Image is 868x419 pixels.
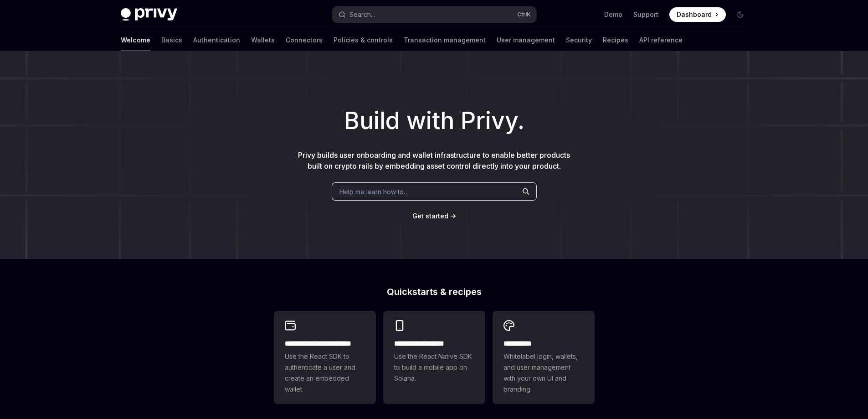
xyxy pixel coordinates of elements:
[639,29,683,51] a: API reference
[334,29,393,51] a: Policies & controls
[251,29,275,51] a: Wallets
[517,11,531,18] span: Ctrl K
[633,10,658,19] a: Support
[497,29,555,51] a: User management
[394,351,474,384] span: Use the React Native SDK to build a mobile app on Solana.
[604,10,622,19] a: Demo
[121,29,150,51] a: Welcome
[493,311,595,404] a: **** *****Whitelabel login, wallets, and user management with your own UI and branding.
[669,7,726,22] a: Dashboard
[566,29,592,51] a: Security
[383,311,485,404] a: **** **** **** ***Use the React Native SDK to build a mobile app on Solana.
[404,29,486,51] a: Transaction management
[274,287,595,296] h2: Quickstarts & recipes
[339,187,409,197] span: Help me learn how to…
[121,8,177,21] img: dark logo
[15,103,853,139] h1: Build with Privy.
[412,212,448,221] a: Get started
[286,29,323,51] a: Connectors
[603,29,628,51] a: Recipes
[412,212,448,220] span: Get started
[349,9,375,20] div: Search...
[193,29,240,51] a: Authentication
[285,351,365,395] span: Use the React SDK to authenticate a user and create an embedded wallet.
[503,351,584,395] span: Whitelabel login, wallets, and user management with your own UI and branding.
[733,7,748,22] button: Toggle dark mode
[298,150,570,171] span: Privy builds user onboarding and wallet infrastructure to enable better products built on crypto ...
[677,10,712,19] span: Dashboard
[161,29,182,51] a: Basics
[332,6,536,23] button: Search...CtrlK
